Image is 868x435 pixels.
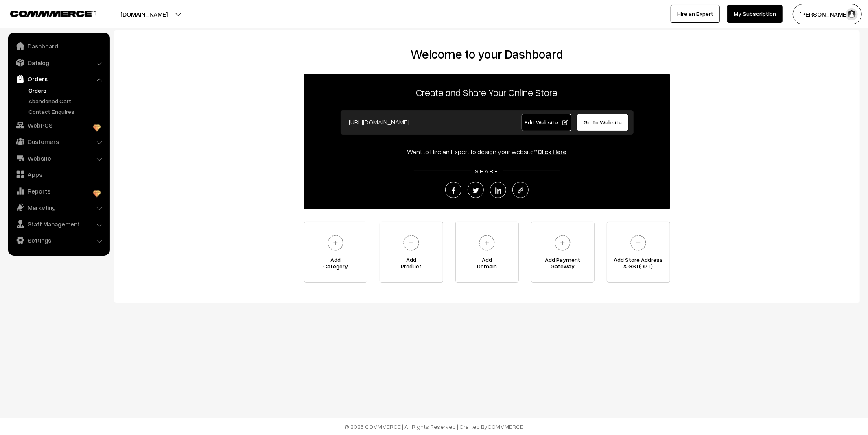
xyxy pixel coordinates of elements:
[10,184,107,198] a: Reports
[10,200,107,215] a: Marketing
[456,257,518,273] span: Add Domain
[380,222,443,283] a: AddProduct
[10,39,107,53] a: Dashboard
[531,257,594,273] span: Add Payment Gateway
[525,119,568,126] span: Edit Website
[26,97,107,105] a: Abandoned Cart
[522,114,571,131] a: Edit Website
[607,257,670,273] span: Add Store Address & GST(OPT)
[304,257,367,273] span: Add Category
[471,167,503,174] span: SHARE
[26,107,107,116] a: Contact Enquires
[122,47,852,61] h2: Welcome to your Dashboard
[92,4,196,24] button: [DOMAIN_NAME]
[577,114,629,131] a: Go To Website
[538,148,567,156] a: Click Here
[10,217,107,231] a: Staff Management
[10,151,107,165] a: Website
[671,5,720,23] a: Hire an Expert
[793,4,862,24] button: [PERSON_NAME]
[10,233,107,248] a: Settings
[10,134,107,149] a: Customers
[488,423,524,430] a: COMMMERCE
[607,222,670,283] a: Add Store Address& GST(OPT)
[10,8,81,18] a: COMMMERCE
[304,222,367,283] a: AddCategory
[380,257,443,273] span: Add Product
[727,5,783,23] a: My Subscription
[10,72,107,86] a: Orders
[304,85,670,100] p: Create and Share Your Online Store
[455,222,519,283] a: AddDomain
[584,119,622,126] span: Go To Website
[324,232,347,254] img: plus.svg
[26,86,107,95] a: Orders
[10,11,96,17] img: COMMMERCE
[10,167,107,182] a: Apps
[627,232,649,254] img: plus.svg
[846,8,858,20] img: user
[304,147,670,157] div: Want to Hire an Expert to design your website?
[10,118,107,133] a: WebPOS
[476,232,498,254] img: plus.svg
[531,222,595,283] a: Add PaymentGateway
[400,232,422,254] img: plus.svg
[10,55,107,70] a: Catalog
[551,232,574,254] img: plus.svg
